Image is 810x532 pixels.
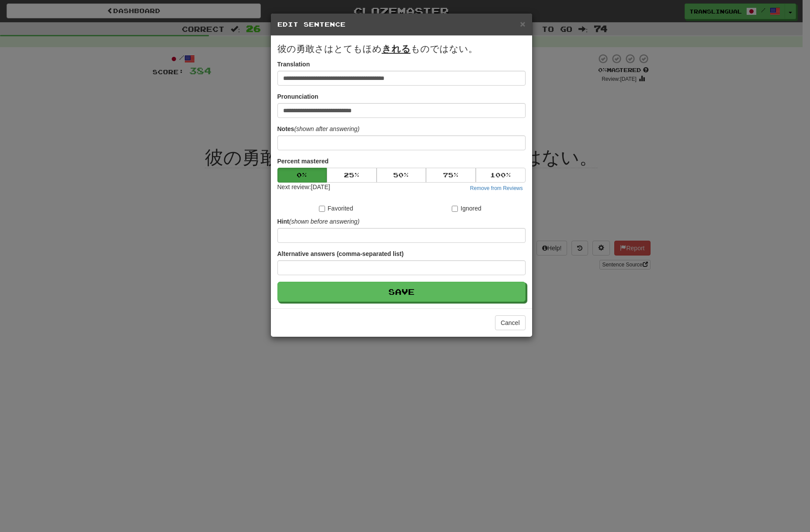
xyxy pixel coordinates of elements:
button: Cancel [495,315,526,330]
em: (shown after answering) [294,125,359,132]
div: Next review: [DATE] [277,183,330,193]
label: Percent mastered [277,157,329,166]
button: Remove from Reviews [467,183,526,193]
button: 75% [426,168,476,183]
label: Translation [277,60,310,69]
button: 50% [377,168,426,183]
input: Favorited [319,206,325,212]
h5: Edit Sentence [277,20,526,29]
label: Ignored [452,204,481,213]
button: 25% [327,168,377,183]
button: Save [277,282,526,302]
label: Alternative answers (comma-separated list) [277,249,404,258]
u: きれる [382,44,411,54]
button: 100% [476,168,526,183]
label: Notes [277,124,360,133]
label: Pronunciation [277,92,318,101]
button: Close [520,19,525,28]
button: 0% [277,168,327,183]
div: Percent mastered [277,168,526,183]
label: Favorited [319,204,353,213]
label: Hint [277,217,360,226]
p: 彼の勇敢さはとてもほめ ものではない。 [277,42,526,55]
input: Ignored [452,206,458,212]
em: (shown before answering) [289,218,360,225]
span: × [520,19,525,29]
